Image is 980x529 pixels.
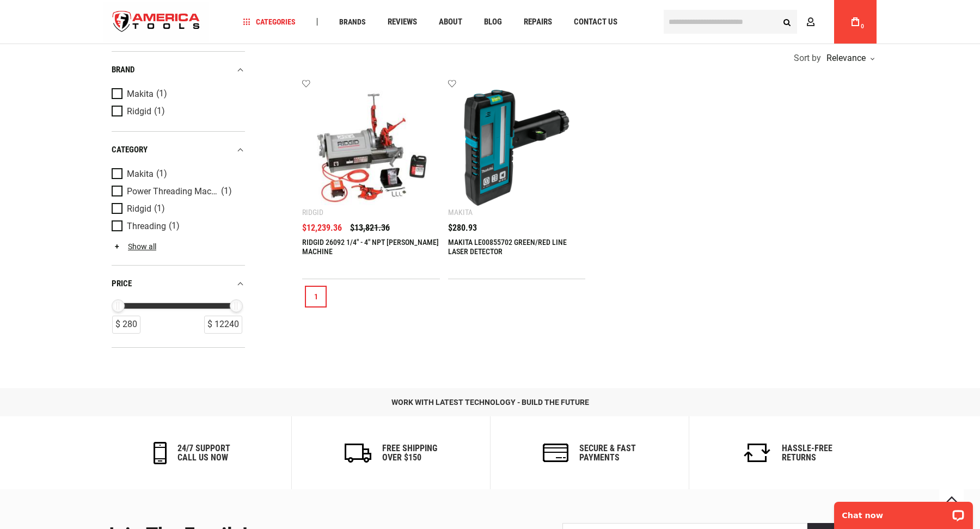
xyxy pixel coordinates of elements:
span: (1) [156,89,167,99]
a: Show all [112,242,156,251]
span: Power Threading Machines [127,187,218,196]
span: (1) [221,187,232,196]
img: MAKITA LE00855702 GREEN/RED LINE LASER DETECTOR [459,90,575,206]
span: Ridgid [127,204,151,214]
a: Contact Us [569,15,622,29]
button: Search [776,11,797,32]
a: store logo [103,2,209,42]
div: $ 280 [112,316,140,334]
span: Blog [484,18,502,26]
a: Reviews [383,15,422,29]
a: Blog [479,15,507,29]
div: category [112,143,245,157]
a: 1 [305,286,327,307]
a: Ridgid (1) [112,203,242,215]
a: About [434,15,467,29]
div: Ridgid [302,208,323,217]
a: Brands [334,15,371,29]
h6: Hassle-Free Returns [782,444,832,463]
img: RIDGID 26092 1/4 [313,90,429,206]
span: Ridgid [127,107,151,116]
a: Ridgid (1) [112,106,242,118]
a: Makita (1) [112,168,242,180]
a: Repairs [519,15,557,29]
img: America Tools [103,2,209,42]
span: 0 [861,23,864,29]
span: Brands [339,18,366,26]
span: Repairs [524,18,552,26]
h6: Free Shipping Over $150 [382,444,437,463]
span: Sort by [794,54,821,63]
h6: 24/7 support call us now [177,444,230,463]
div: price [112,276,245,291]
a: Makita (1) [112,88,242,100]
div: Makita [448,208,473,217]
div: $ 12240 [204,316,242,334]
a: Threading (1) [112,220,242,232]
span: (1) [156,169,167,179]
span: $280.93 [448,224,477,232]
span: Makita [127,169,154,179]
span: (1) [154,204,165,213]
span: $13,821.36 [350,224,390,232]
span: (1) [169,222,180,231]
div: Product Filters [112,51,245,348]
span: Contact Us [574,18,617,26]
div: Relevance [824,54,874,63]
a: Categories [238,15,301,29]
a: RIDGID 26092 1/4" - 4" NPT [PERSON_NAME] MACHINE [302,238,439,256]
span: Reviews [388,18,417,26]
a: MAKITA LE00855702 GREEN/RED LINE LASER DETECTOR [448,238,567,256]
span: $12,239.36 [302,224,342,232]
a: Power Threading Machines (1) [112,186,242,198]
span: Threading [127,222,166,231]
div: Brand [112,63,245,77]
span: About [439,18,462,26]
iframe: LiveChat chat widget [827,495,980,529]
span: (1) [154,107,165,116]
span: Categories [243,18,296,26]
span: Makita [127,89,154,99]
h6: secure & fast payments [579,444,636,463]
